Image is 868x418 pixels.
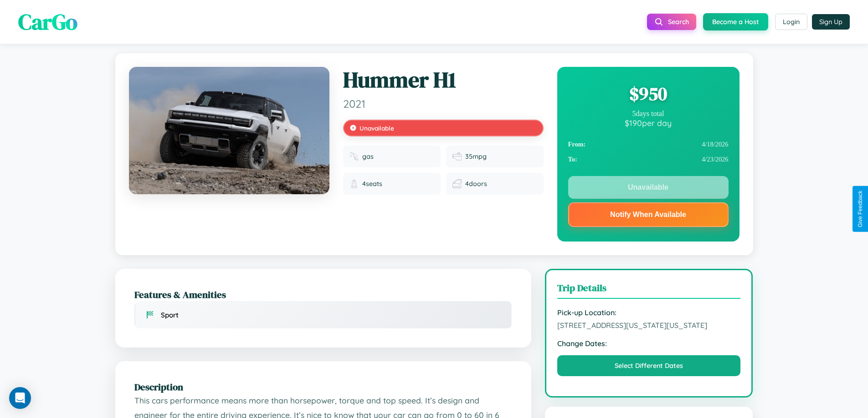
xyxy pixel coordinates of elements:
[349,179,359,188] img: Seats
[343,67,544,93] h1: Hummer H1
[647,14,696,30] button: Search
[557,321,741,330] span: [STREET_ADDRESS][US_STATE][US_STATE]
[812,14,850,30] button: Sign Up
[703,13,768,30] button: Become a Host
[452,152,462,161] img: Fuel efficiency
[349,152,359,161] img: Fuel type
[134,288,512,301] h2: Features & Amenities
[452,179,462,188] img: Doors
[568,137,729,152] div: 4 / 18 / 2026
[568,152,729,167] div: 4 / 23 / 2026
[568,118,729,128] div: $ 190 per day
[360,124,394,132] span: Unavailable
[557,308,741,317] strong: Pick-up Location:
[465,152,487,161] span: 35 mpg
[568,156,577,163] strong: To:
[568,141,586,148] strong: From:
[568,176,729,199] button: Unavailable
[668,18,689,26] span: Search
[343,97,544,111] span: 2021
[568,202,729,227] button: Notify When Available
[18,7,77,37] span: CarGo
[557,355,741,376] button: Select Different Dates
[161,311,179,319] span: Sport
[568,110,729,118] div: 5 days total
[134,380,512,393] h2: Description
[465,180,487,188] span: 4 doors
[557,339,741,348] strong: Change Dates:
[775,14,807,30] button: Login
[557,281,741,299] h3: Trip Details
[857,191,863,227] div: Give Feedback
[362,180,382,188] span: 4 seats
[362,152,374,161] span: gas
[568,81,729,106] div: $ 950
[129,67,329,194] img: Hummer H1 2021
[9,387,31,409] div: Open Intercom Messenger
